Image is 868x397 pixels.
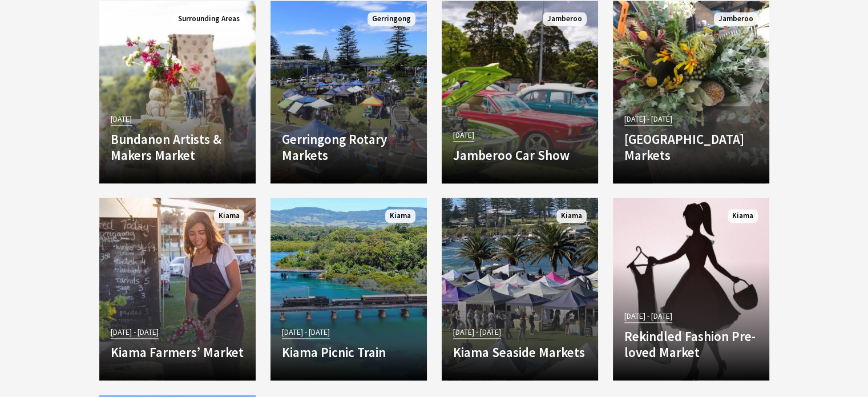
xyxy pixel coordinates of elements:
[173,12,244,26] span: Surrounding Areas
[613,1,769,183] a: [DATE] - [DATE] [GEOGRAPHIC_DATA] Markets Jamberoo
[453,326,501,339] span: [DATE] - [DATE]
[282,326,330,339] span: [DATE] - [DATE]
[624,310,672,323] span: [DATE] - [DATE]
[214,209,244,223] span: Kiama
[99,1,256,183] a: [DATE] Bundanon Artists & Makers Market Surrounding Areas
[714,12,758,26] span: Jamberoo
[99,198,256,380] a: [DATE] - [DATE] Kiama Farmers’ Market Kiama
[282,344,415,360] h4: Kiama Picnic Train
[442,1,598,183] a: [DATE] Jamberoo Car Show Jamberoo
[111,326,159,339] span: [DATE] - [DATE]
[453,147,587,163] h4: Jamberoo Car Show
[271,198,427,380] a: [DATE] - [DATE] Kiama Picnic Train Kiama
[111,113,132,126] span: [DATE]
[624,113,672,126] span: [DATE] - [DATE]
[111,131,244,163] h4: Bundanon Artists & Makers Market
[624,328,758,360] h4: Rekindled Fashion Pre-loved Market
[385,209,415,223] span: Kiama
[111,344,244,360] h4: Kiama Farmers’ Market
[613,198,769,380] a: [DATE] - [DATE] Rekindled Fashion Pre-loved Market Kiama
[556,209,587,223] span: Kiama
[453,344,587,360] h4: Kiama Seaside Markets
[442,198,598,380] a: [DATE] - [DATE] Kiama Seaside Markets Kiama
[728,209,758,223] span: Kiama
[453,129,474,142] span: [DATE]
[282,131,415,163] h4: Gerringong Rotary Markets
[368,12,415,26] span: Gerringong
[624,131,758,163] h4: [GEOGRAPHIC_DATA] Markets
[543,12,587,26] span: Jamberoo
[271,1,427,183] a: Gerringong Rotary Markets Gerringong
